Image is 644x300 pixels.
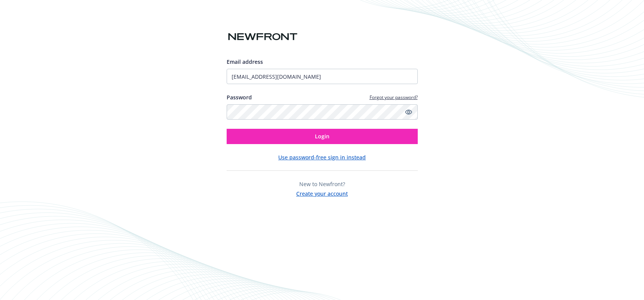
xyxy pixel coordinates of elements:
span: Login [315,133,329,140]
label: Password [227,93,252,101]
span: Email address [227,58,263,65]
button: Use password-free sign in instead [278,153,366,161]
input: Enter your email [227,69,418,84]
img: Newfront logo [227,30,299,44]
button: Create your account [296,188,348,198]
input: Enter your password [227,104,418,120]
span: New to Newfront? [299,180,345,188]
a: Show password [404,107,413,117]
a: Forgot your password? [370,94,418,101]
button: Login [227,129,418,144]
